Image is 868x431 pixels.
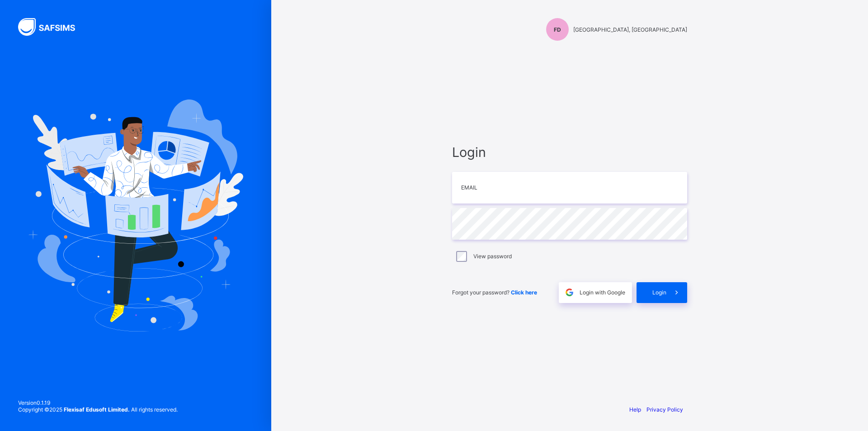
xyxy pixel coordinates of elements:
img: SAFSIMS Logo [18,18,86,36]
img: google.396cfc9801f0270233282035f929180a.svg [564,287,575,298]
label: View password [473,253,512,260]
span: Login [652,289,666,296]
span: Forgot your password? [452,289,537,296]
span: [GEOGRAPHIC_DATA], [GEOGRAPHIC_DATA] [573,26,687,33]
span: FD [554,26,561,33]
span: Copyright © 2025 All rights reserved. [18,406,178,413]
span: Login with Google [580,289,625,296]
a: Click here [511,289,537,296]
a: Privacy Policy [646,406,683,413]
span: Version 0.1.19 [18,399,178,406]
a: Help [629,406,641,413]
img: Hero Image [28,99,243,331]
strong: Flexisaf Edusoft Limited. [64,406,130,413]
span: Login [452,144,687,160]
